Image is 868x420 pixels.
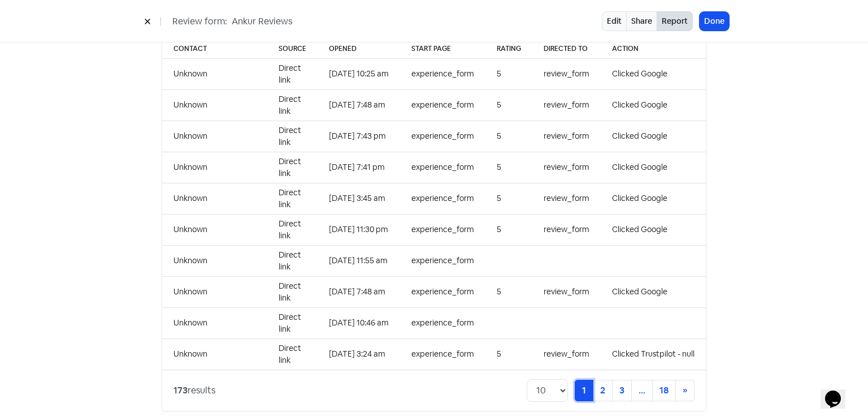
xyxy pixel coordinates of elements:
td: Clicked Google [601,214,706,245]
td: Direct link [267,58,318,89]
span: Review form: [172,15,227,28]
td: Unknown [162,183,267,214]
td: [DATE] 7:48 am [318,89,400,121]
a: Share [626,11,657,31]
td: 5 [485,121,532,152]
td: 5 [485,214,532,245]
td: review_form [532,338,601,370]
th: Directed to [532,39,601,59]
td: Direct link [267,214,318,245]
strong: 173 [173,384,188,396]
td: [DATE] 11:30 pm [318,214,400,245]
td: [DATE] 11:55 am [318,245,400,276]
div: results [173,384,215,397]
a: Next [675,380,695,401]
td: experience_form [400,338,485,370]
td: Unknown [162,214,267,245]
th: Contact [162,39,267,59]
td: 5 [485,183,532,214]
td: 5 [485,58,532,89]
td: review_form [532,58,601,89]
td: experience_form [400,121,485,152]
td: Unknown [162,121,267,152]
td: experience_form [400,245,485,276]
td: experience_form [400,58,485,89]
td: Clicked Google [601,58,706,89]
td: Unknown [162,58,267,89]
td: [DATE] 3:45 am [318,183,400,214]
th: Action [601,39,706,59]
a: 3 [612,380,632,401]
a: 2 [593,380,613,401]
td: Clicked Trustpilot - null [601,338,706,370]
td: review_form [532,89,601,121]
th: Start page [400,39,485,59]
td: review_form [532,183,601,214]
td: Direct link [267,121,318,152]
th: Opened [318,39,400,59]
td: Direct link [267,152,318,183]
td: Unknown [162,307,267,338]
td: [DATE] 10:25 am [318,58,400,89]
td: Clicked Google [601,183,706,214]
td: review_form [532,276,601,307]
td: Direct link [267,276,318,307]
td: Unknown [162,89,267,121]
td: experience_form [400,89,485,121]
td: Clicked Google [601,121,706,152]
th: Source [267,39,318,59]
td: Unknown [162,276,267,307]
td: review_form [532,152,601,183]
td: Clicked Google [601,276,706,307]
span: » [683,384,687,396]
a: Edit [602,11,627,31]
td: review_form [532,121,601,152]
td: experience_form [400,307,485,338]
td: Unknown [162,245,267,276]
td: Direct link [267,183,318,214]
td: Clicked Google [601,152,706,183]
td: Direct link [267,89,318,121]
td: 5 [485,89,532,121]
td: Clicked Google [601,89,706,121]
th: Rating [485,39,532,59]
td: experience_form [400,214,485,245]
td: experience_form [400,152,485,183]
td: Direct link [267,307,318,338]
td: [DATE] 7:48 am [318,276,400,307]
a: 1 [575,380,593,401]
iframe: chat widget [821,375,857,409]
td: experience_form [400,183,485,214]
a: 18 [652,380,676,401]
td: [DATE] 7:41 pm [318,152,400,183]
button: Report [657,11,693,31]
td: review_form [532,214,601,245]
td: experience_form [400,276,485,307]
td: 5 [485,338,532,370]
td: Direct link [267,338,318,370]
a: ... [631,380,653,401]
td: 5 [485,276,532,307]
td: [DATE] 10:46 am [318,307,400,338]
td: 5 [485,152,532,183]
button: Done [700,12,729,31]
td: [DATE] 3:24 am [318,338,400,370]
td: Unknown [162,152,267,183]
td: Direct link [267,245,318,276]
td: [DATE] 7:43 pm [318,121,400,152]
td: Unknown [162,338,267,370]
